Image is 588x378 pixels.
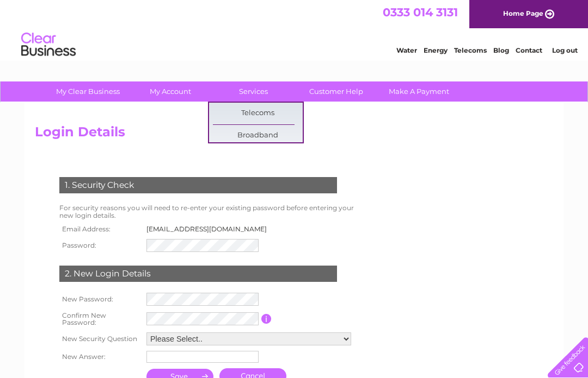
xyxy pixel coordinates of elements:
div: 1. Security Check [59,177,337,193]
th: Password: [57,236,144,255]
th: Email Address: [57,222,144,236]
th: New Password: [57,290,144,308]
a: Customer Help [291,81,381,102]
img: logo.png [21,28,76,61]
td: [EMAIL_ADDRESS][DOMAIN_NAME] [144,222,276,236]
th: Confirm New Password: [57,308,144,330]
a: Broadband [213,125,303,147]
a: My Account [126,81,216,102]
a: Water [396,46,417,54]
a: Log out [552,46,578,54]
th: New Answer: [57,348,144,366]
h2: Login Details [35,124,553,145]
a: Make A Payment [374,81,464,102]
a: 0333 014 3131 [383,5,458,19]
th: New Security Question [57,330,144,348]
div: Clear Business is a trading name of Verastar Limited (registered in [GEOGRAPHIC_DATA] No. 3667643... [38,6,552,53]
a: Energy [424,46,448,54]
div: 2. New Login Details [59,266,337,282]
a: Telecoms [213,103,303,124]
input: Information [261,314,272,324]
td: For security reasons you will need to re-enter your existing password before entering your new lo... [57,201,366,222]
a: My Clear Business [43,81,133,102]
a: Telecoms [454,46,487,54]
a: Contact [516,46,542,54]
a: Services [209,81,298,102]
a: Blog [493,46,509,54]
